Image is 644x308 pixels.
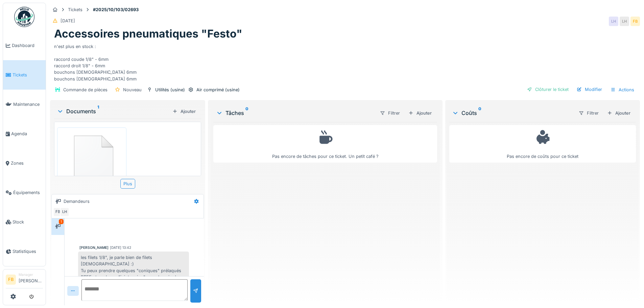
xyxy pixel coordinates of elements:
[454,128,631,160] div: Pas encore de coûts pour ce ticket
[59,219,64,224] div: 1
[155,87,185,93] div: Utilités (usine)
[90,6,141,13] strong: #2025/10/103/02693
[13,219,43,225] span: Stock
[609,17,618,26] div: LH
[6,272,43,288] a: FB Manager[PERSON_NAME]
[64,198,90,205] div: Demandeurs
[3,148,46,178] a: Zones
[12,42,43,49] span: Dashboard
[620,17,629,26] div: LH
[63,87,108,93] div: Commande de pièces
[59,129,125,192] img: 84750757-fdcc6f00-afbb-11ea-908a-1074b026b06b.png
[607,85,637,95] div: Actions
[574,85,605,94] div: Modifier
[3,237,46,266] a: Statistiques
[196,87,240,93] div: Air comprimé (usine)
[11,160,43,166] span: Zones
[452,109,573,117] div: Coûts
[576,108,602,118] div: Filtrer
[3,90,46,119] a: Maintenance
[57,107,170,115] div: Documents
[3,31,46,60] a: Dashboard
[11,131,43,137] span: Agenda
[406,109,434,118] div: Ajouter
[123,87,142,93] div: Nouveau
[3,60,46,90] a: Tickets
[478,109,481,117] sup: 0
[79,245,109,250] div: [PERSON_NAME]
[13,248,43,255] span: Statistiques
[377,108,403,118] div: Filtrer
[53,207,63,217] div: FB
[216,109,374,117] div: Tâches
[19,272,43,287] li: [PERSON_NAME]
[54,27,242,40] h1: Accessoires pneumatiques "Festo"
[60,207,69,217] div: LH
[54,41,636,82] div: n'est plus en stock : raccord coude 1/8" - 6mm raccord droit 1/8" - 6mm bouchons [DEMOGRAPHIC_DAT...
[604,109,633,118] div: Ajouter
[61,18,75,24] div: [DATE]
[630,17,640,26] div: FB
[524,85,571,94] div: Clôturer le ticket
[13,72,43,78] span: Tickets
[3,178,46,207] a: Équipements
[14,7,34,27] img: Badge_color-CXgf-gQk.svg
[13,101,43,108] span: Maintenance
[3,207,46,237] a: Stock
[218,128,432,160] div: Pas encore de tâches pour ce ticket. Un petit café ?
[110,245,131,250] div: [DATE] 13:42
[6,275,16,285] li: FB
[13,189,43,196] span: Équipements
[68,6,82,13] div: Tickets
[19,272,43,277] div: Manager
[170,107,198,116] div: Ajouter
[3,119,46,148] a: Agenda
[245,109,248,117] sup: 0
[97,107,99,115] sup: 1
[78,252,189,289] div: les filets 1/8", je parle bien de filets [DEMOGRAPHIC_DATA] :) Tu peux prendre quelques "coniques...
[120,179,135,189] div: Plus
